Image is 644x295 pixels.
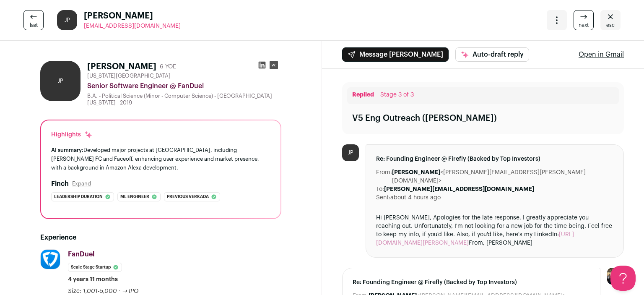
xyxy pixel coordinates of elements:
h1: [PERSON_NAME] [87,61,156,73]
span: Size: 1,001-5,000 [68,288,117,294]
button: Open dropdown [547,10,567,30]
dd: about 4 hours ago [390,193,441,202]
a: [EMAIL_ADDRESS][DOMAIN_NAME] [84,22,181,30]
span: Re: Founding Engineer @ Firefly (Backed by Top Investors) [376,155,613,163]
div: V5 Eng Outreach ([PERSON_NAME]) [352,112,497,124]
div: JP [342,144,359,161]
b: [PERSON_NAME] [392,170,440,175]
div: Senior Software Engineer @ FanDuel [87,81,281,91]
iframe: Help Scout Beacon - Open [610,266,636,291]
span: Previous verkada [167,193,209,201]
a: next [574,10,594,30]
dt: From: [376,168,392,185]
span: Replied [352,92,374,98]
span: Leadership duration [54,193,103,201]
h2: Finch [51,179,69,189]
dt: Sent: [376,193,390,202]
span: AI summary: [51,147,83,153]
div: B.A. - Political Science (Minor - Computer Science) - [GEOGRAPHIC_DATA][US_STATE] - 2019 [87,93,281,106]
button: Message [PERSON_NAME] [342,47,449,62]
a: Open in Gmail [579,50,624,60]
span: esc [606,22,615,29]
a: Close [600,10,621,30]
li: Scale Stage Startup [68,263,122,272]
a: last [23,10,44,30]
span: 4 years 11 months [68,275,118,284]
b: [PERSON_NAME][EMAIL_ADDRESS][DOMAIN_NAME] [384,186,534,192]
span: [PERSON_NAME] [84,10,181,22]
img: 18202275-medium_jpg [607,268,624,285]
img: c4b21a3ed6a207402a2532a3ea0a2b834a11f49209bfda1ce55247a5f527eec4.jpg [41,250,60,269]
div: Developed major projects at [GEOGRAPHIC_DATA], including [PERSON_NAME] FC and Faceoff, enhancing ... [51,146,270,172]
span: last [30,22,38,29]
div: Hi [PERSON_NAME], Apologies for the late response. I greatly appreciate you reaching out. Unfortu... [376,214,613,247]
button: Expand [72,180,91,187]
span: → IPO [122,288,138,294]
div: JP [57,10,77,30]
span: [EMAIL_ADDRESS][DOMAIN_NAME] [84,23,181,29]
dt: To: [376,185,384,193]
span: – [376,92,379,98]
div: Highlights [51,131,93,139]
span: Stage 3 of 3 [380,92,414,98]
dd: <[PERSON_NAME][EMAIL_ADDRESS][PERSON_NAME][DOMAIN_NAME]> [392,168,613,185]
span: FanDuel [68,251,94,258]
span: Ml engineer [120,193,149,201]
h2: Experience [40,232,281,243]
button: Auto-draft reply [455,47,529,62]
span: Re: Founding Engineer @ Firefly (Backed by Top Investors) [353,278,590,287]
span: next [579,22,589,29]
div: 6 YOE [160,63,176,71]
span: [US_STATE][GEOGRAPHIC_DATA] [87,73,171,79]
div: JP [40,61,80,101]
